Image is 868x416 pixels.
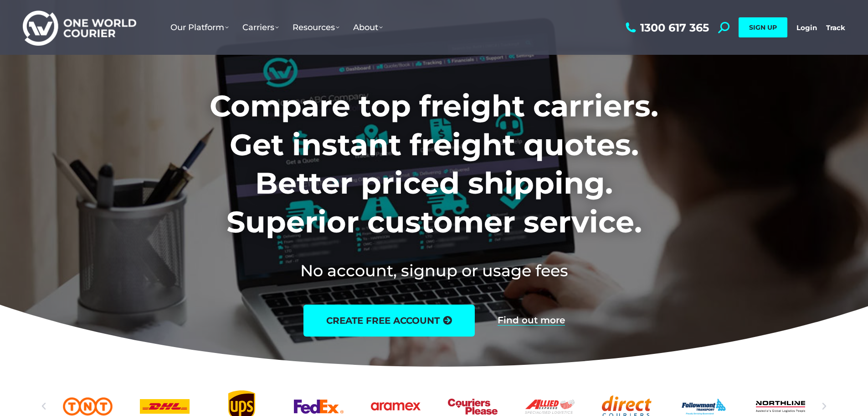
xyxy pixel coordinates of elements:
h1: Compare top freight carriers. Get instant freight quotes. Better priced shipping. Superior custom... [149,87,719,241]
img: One World Courier [23,9,136,46]
a: Our Platform [164,13,236,42]
span: Carriers [242,22,279,32]
span: Resources [293,22,339,32]
span: Our Platform [170,22,229,32]
span: SIGN UP [749,23,777,32]
a: Resources [286,13,346,42]
a: Carriers [236,13,286,42]
a: Login [796,23,817,32]
h2: No account, signup or usage fees [149,259,719,282]
a: create free account [303,305,475,337]
a: Track [826,23,845,32]
a: Find out more [498,316,565,326]
a: About [346,13,390,42]
a: SIGN UP [739,17,787,37]
a: 1300 617 365 [623,22,709,33]
span: About [353,22,383,32]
